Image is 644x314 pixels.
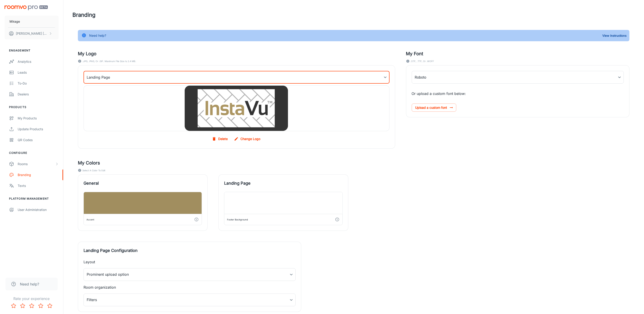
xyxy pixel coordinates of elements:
button: Rate 2 star [18,301,27,310]
p: Rate your experience [4,296,60,301]
span: Need help? [20,281,39,287]
div: Filters [84,294,296,306]
div: Dealers [18,92,59,97]
button: Rate 3 star [27,301,36,310]
span: Landing Page [224,180,342,186]
div: Analytics [18,59,59,64]
div: Prominent upload option [84,268,296,281]
button: View Instructions [601,32,628,39]
button: Rate 1 star [9,301,18,310]
p: Or upload a custom font below: [412,91,624,96]
div: Update Products [18,127,59,132]
button: [PERSON_NAME] [PERSON_NAME] [5,28,59,39]
div: QR Codes [18,138,59,143]
p: [PERSON_NAME] [PERSON_NAME] [16,31,48,36]
h5: My Logo [78,50,395,57]
div: Need help? [89,31,106,40]
img: my_landing_page_logo_background_image_en-us.png [185,86,288,131]
span: .OTF, .TTF, or .WOFF [411,59,434,63]
div: Landing Page [84,71,390,84]
div: Footer Background [227,217,248,222]
img: Roomvo PRO Beta [5,5,48,10]
span: Upload a custom font [412,104,456,112]
p: Room organization [84,285,296,290]
div: Roboto [412,71,624,84]
div: Texts [18,183,59,188]
div: Rooms [18,162,55,167]
div: Leads [18,70,59,75]
button: Delete [211,135,230,143]
div: Branding [18,172,59,177]
p: Layout [84,259,296,265]
h5: My Colors [78,159,630,166]
div: User Administration [18,207,59,212]
p: Mirage [10,19,20,24]
button: Mirage [5,16,59,27]
div: To-do [18,81,59,86]
span: General [84,180,202,186]
span: .JPG, .PNG, or .GIF. Maximum file size is 2.4 MB. [82,59,136,63]
div: Accent [86,217,94,222]
span: Landing Page Configuration [84,247,296,254]
button: Rate 5 star [45,301,54,310]
button: Rate 4 star [36,301,45,310]
h5: My Font [406,50,630,57]
div: My Products [18,116,59,121]
label: Change Logo [233,135,262,143]
h1: Branding [72,11,96,19]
